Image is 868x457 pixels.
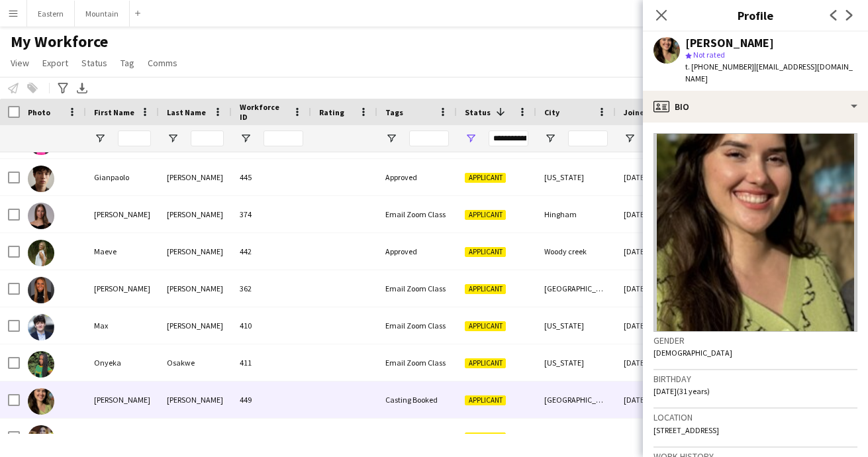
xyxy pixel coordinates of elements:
img: Crew avatar or photo [653,133,857,332]
span: Photo [28,107,50,117]
div: [PERSON_NAME] [685,37,774,49]
h3: Birthday [653,373,857,385]
a: Comms [142,54,183,72]
input: Tags Filter Input [409,130,449,146]
span: Applicant [465,432,506,442]
button: Open Filter Menu [385,132,397,144]
div: [US_STATE] [536,159,616,195]
div: [PERSON_NAME] [159,307,232,344]
img: Julia Glennon [28,203,54,229]
div: Gianpaolo [86,159,159,195]
div: Onyeka [86,344,159,381]
div: [GEOGRAPHIC_DATA] [536,381,616,418]
div: [PERSON_NAME] [159,419,232,455]
span: Status [465,107,491,117]
div: Email Zoom Class [377,307,457,344]
div: 374 [232,196,311,232]
button: Open Filter Menu [544,132,556,144]
h3: Gender [653,334,857,346]
div: Hingham [536,196,616,232]
img: Max Fitzsimons [28,314,54,340]
div: Email Zoom Class [377,196,457,232]
div: [DATE] [616,270,695,307]
button: Eastern [27,1,75,26]
div: Woody creek [536,233,616,270]
div: Max [86,307,159,344]
div: 362 [232,270,311,307]
span: Applicant [465,247,506,257]
span: Applicant [465,284,506,294]
span: Export [42,57,68,69]
span: Applicant [465,321,506,331]
span: Applicant [465,210,506,220]
span: [DATE] (31 years) [653,386,710,396]
div: [PERSON_NAME] [159,270,232,307]
div: [DATE] [616,344,695,381]
div: Casting Booked [377,381,457,418]
div: Maeve [86,233,159,270]
div: [DATE] [616,159,695,195]
div: [DATE] [616,381,695,418]
button: Open Filter Menu [167,132,179,144]
div: Email Zoom Class [377,270,457,307]
div: Osakwe [159,344,232,381]
div: 438 [232,419,311,455]
div: [GEOGRAPHIC_DATA] [536,270,616,307]
span: | [EMAIL_ADDRESS][DOMAIN_NAME] [685,62,853,83]
app-action-btn: Export XLSX [74,80,90,96]
button: Open Filter Menu [624,132,636,144]
span: View [11,57,29,69]
img: Shelby Stephens [28,425,54,452]
span: My Workforce [11,32,108,52]
img: Maeve Sheehan [28,240,54,266]
div: 410 [232,307,311,344]
input: First Name Filter Input [118,130,151,146]
a: Export [37,54,73,72]
div: [PERSON_NAME] [159,233,232,270]
a: Tag [115,54,140,72]
span: Comms [148,57,177,69]
span: Joined [624,107,650,117]
button: Open Filter Menu [240,132,252,144]
div: [PERSON_NAME] [86,196,159,232]
div: Email Zoom Class [377,344,457,381]
div: Email sent [377,419,457,455]
span: t. [PHONE_NUMBER] [685,62,754,72]
div: [DATE] [616,233,695,270]
a: Status [76,54,113,72]
div: [PERSON_NAME] [159,196,232,232]
span: [STREET_ADDRESS] [653,425,719,435]
div: [PERSON_NAME] [159,159,232,195]
button: Open Filter Menu [94,132,106,144]
div: 442 [232,233,311,270]
div: [US_STATE] [536,344,616,381]
div: 445 [232,159,311,195]
span: Tag [121,57,134,69]
div: [DATE] [616,419,695,455]
button: Mountain [75,1,130,26]
div: [US_STATE] [536,307,616,344]
img: Rheanna Sorenson [28,388,54,415]
app-action-btn: Advanced filters [55,80,71,96]
img: Marley McCall [28,277,54,303]
input: City Filter Input [568,130,608,146]
span: Applicant [465,395,506,405]
div: [DATE] [616,196,695,232]
div: Approved [377,159,457,195]
div: 449 [232,381,311,418]
div: [PERSON_NAME] [86,270,159,307]
img: Onyeka Osakwe [28,351,54,378]
div: [GEOGRAPHIC_DATA] [536,419,616,455]
span: Not rated [693,50,725,60]
h3: Profile [643,7,868,24]
div: [PERSON_NAME] [159,381,232,418]
div: Bio [643,91,868,123]
span: Applicant [465,358,506,368]
input: Workforce ID Filter Input [264,130,303,146]
span: Applicant [465,173,506,183]
a: View [5,54,34,72]
span: City [544,107,559,117]
img: Gianpaolo Ruiz Jones [28,166,54,192]
h3: Location [653,411,857,423]
span: Status [81,57,107,69]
